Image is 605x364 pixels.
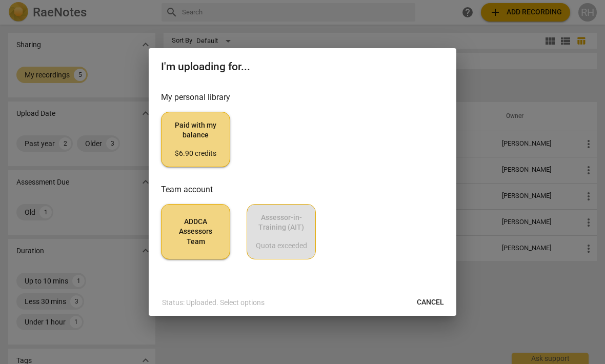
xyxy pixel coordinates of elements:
span: ADDCA Assessors Team [170,217,221,247]
button: ADDCA Assessors Team [161,204,230,259]
h3: Team account [161,184,444,196]
div: $6.90 credits [170,149,221,159]
button: Paid with my balance$6.90 credits [161,112,230,167]
h3: My personal library [161,91,444,104]
span: Cancel [417,297,444,308]
span: Paid with my balance [170,120,221,159]
button: Cancel [409,293,452,312]
p: Status: Uploaded. Select options [162,297,265,308]
h2: I'm uploading for... [161,60,444,73]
